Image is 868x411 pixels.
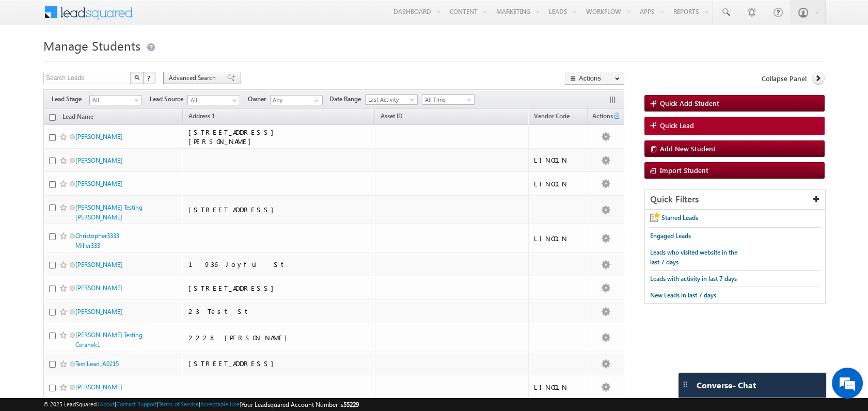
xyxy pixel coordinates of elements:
span: Starred Leads [661,214,698,222]
div: [STREET_ADDRESS] [188,283,330,293]
span: New Leads in last 7 days [650,291,716,299]
div: LINCOLN [534,234,583,243]
span: Lead Source [150,94,187,104]
div: [STREET_ADDRESS] [188,359,330,368]
a: Asset ID [375,110,408,124]
span: Import Student [660,166,708,175]
span: Owner [248,94,270,104]
a: Quick Lead [644,117,825,135]
a: Address 1 [183,110,220,124]
a: Contact Support [116,401,157,407]
button: ? [143,72,155,84]
a: [PERSON_NAME] [75,261,122,268]
span: Quick Add Student [660,99,719,107]
span: Date Range [329,94,365,104]
a: [PERSON_NAME] Testing [PERSON_NAME] [75,203,143,221]
a: [PERSON_NAME] [75,308,122,315]
div: [STREET_ADDRESS][PERSON_NAME] [188,128,330,146]
img: carter-drag [681,380,689,388]
span: Address 1 [188,112,215,120]
a: [PERSON_NAME] [75,284,122,292]
a: All Time [422,94,475,105]
a: Show All Items [309,96,322,106]
span: Vendor Code [534,112,570,120]
span: Quick Lead [660,121,694,130]
span: Leads who visited website in the last 7 days [650,248,737,266]
div: 1936 Joyful St [188,260,330,269]
a: Lead Name [57,111,99,124]
a: Test Lead_A0215 [75,360,119,368]
span: Advanced Search [169,73,219,83]
input: Check all records [49,114,56,121]
span: Converse - Chat [697,381,756,390]
span: Actions [588,110,613,124]
div: LINCOLN [534,383,583,392]
a: About [100,401,115,407]
a: Terms of Service [159,401,199,407]
div: 23 Test St [188,307,330,316]
button: Actions [565,72,624,85]
span: Leads with activity in last 7 days [650,275,737,282]
a: Acceptable Use [200,401,240,407]
span: © 2025 LeadSquared | | | | | [43,400,359,409]
a: Vendor Code [529,110,575,124]
input: Type to Search [270,95,323,105]
span: ? [147,73,152,82]
a: Last Activity [365,94,418,105]
span: All [90,96,139,105]
a: All [89,95,142,105]
div: [STREET_ADDRESS] [188,205,330,214]
span: Asset ID [381,112,403,120]
div: Quick Filters [645,189,825,210]
span: Add New Student [660,144,716,153]
span: Manage Students [43,37,140,54]
div: LINCOLN [534,179,583,188]
a: [PERSON_NAME] ️ [75,180,124,187]
span: 55229 [343,401,359,408]
span: Engaged Leads [650,232,691,240]
span: Lead Stage [52,94,89,104]
a: [PERSON_NAME] [75,383,122,391]
a: Christopher3333 Miller333 [75,232,119,249]
a: [PERSON_NAME] [75,156,122,164]
a: All [187,95,240,105]
div: 2228 [PERSON_NAME] [188,333,330,342]
a: [PERSON_NAME] Testing Ceranek1 [75,331,143,349]
span: Last Activity [366,95,415,104]
div: LINCOLN [534,155,583,165]
span: All Time [422,95,471,104]
span: All [188,96,237,105]
img: Search [134,75,139,80]
span: Collapse Panel [762,74,807,83]
span: Your Leadsquared Account Number is [241,401,359,408]
a: [PERSON_NAME] [75,133,122,140]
